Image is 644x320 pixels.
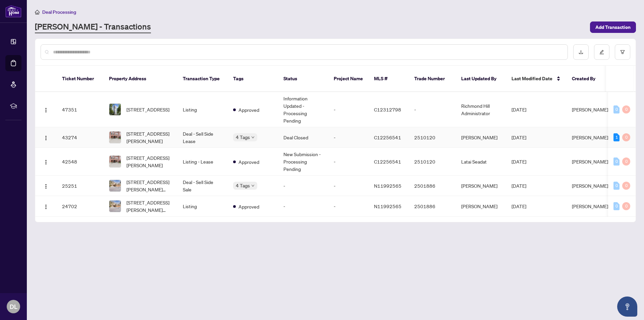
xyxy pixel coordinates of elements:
th: Status [278,66,328,92]
th: Last Modified Date [506,66,567,92]
td: - [328,196,369,217]
span: N11992565 [374,203,401,209]
img: Logo [43,135,49,141]
span: 4 Tags [236,133,250,141]
span: [DATE] [512,106,526,112]
button: Logo [41,132,51,143]
td: [PERSON_NAME] [456,196,506,217]
span: edit [599,50,604,54]
button: download [573,44,589,60]
span: [PERSON_NAME] [572,183,608,189]
td: Deal Closed [278,127,328,148]
span: [STREET_ADDRESS][PERSON_NAME] [126,130,172,145]
th: Ticket Number [57,66,104,92]
img: logo [5,5,21,17]
td: Richmond Hill Administrator [456,92,506,127]
div: 1 [613,133,620,141]
div: 0 [613,157,620,166]
div: 0 [613,202,620,210]
span: [PERSON_NAME] [572,158,608,165]
span: [STREET_ADDRESS][PERSON_NAME][PERSON_NAME] [126,178,172,193]
span: download [579,50,583,54]
td: Latai Seadat [456,148,506,176]
div: 0 [622,182,630,190]
span: DL [10,302,17,311]
th: Transaction Type [177,66,228,92]
img: thumbnail-img [109,104,121,115]
span: [STREET_ADDRESS][PERSON_NAME] [126,154,172,169]
th: Tags [228,66,278,92]
td: - [328,92,369,127]
span: Add Transaction [595,22,631,33]
td: Listing [177,196,228,217]
button: edit [594,44,609,60]
td: New Submission - Processing Pending [278,148,328,176]
th: Project Name [328,66,369,92]
td: Information Updated - Processing Pending [278,92,328,127]
span: 4 Tags [236,182,250,189]
img: Logo [43,184,49,189]
span: [DATE] [512,134,526,140]
td: 42548 [57,148,104,176]
span: Last Modified Date [512,75,552,82]
button: Logo [41,156,51,167]
span: [DATE] [512,183,526,189]
th: Last Updated By [456,66,506,92]
span: N11992565 [374,183,401,189]
span: C12312798 [374,106,401,112]
span: down [251,184,255,187]
td: - [278,176,328,196]
button: Add Transaction [590,21,636,33]
span: filter [620,50,625,54]
img: thumbnail-img [109,200,121,212]
td: 2510120 [409,148,456,176]
td: Deal - Sell Side Sale [177,176,228,196]
span: [PERSON_NAME] [572,106,608,112]
span: [DATE] [512,203,526,209]
span: C12256541 [374,158,401,165]
td: [PERSON_NAME] [456,176,506,196]
img: thumbnail-img [109,156,121,167]
div: 0 [622,157,630,166]
button: Logo [41,180,51,191]
span: Approved [238,203,259,210]
td: 25251 [57,176,104,196]
img: Logo [43,107,49,113]
img: Logo [43,159,49,165]
span: [STREET_ADDRESS] [126,106,169,113]
span: [PERSON_NAME] [572,203,608,209]
button: Open asap [617,296,637,317]
button: Logo [41,104,51,115]
img: Logo [43,204,49,210]
td: Deal - Sell Side Lease [177,127,228,148]
div: 0 [613,182,620,190]
td: 24702 [57,196,104,217]
td: - [278,196,328,217]
td: - [328,127,369,148]
td: 2501886 [409,176,456,196]
span: [DATE] [512,158,526,165]
td: Listing [177,92,228,127]
td: - [328,176,369,196]
span: Approved [238,158,259,166]
span: Approved [238,106,259,113]
button: Logo [41,201,51,212]
td: - [328,148,369,176]
td: Listing - Lease [177,148,228,176]
div: 0 [622,105,630,113]
img: thumbnail-img [109,132,121,143]
span: [STREET_ADDRESS][PERSON_NAME][PERSON_NAME] [126,199,172,214]
td: 43274 [57,127,104,148]
th: Trade Number [409,66,456,92]
button: filter [615,44,630,60]
td: 2510120 [409,127,456,148]
img: thumbnail-img [109,180,121,191]
span: down [251,136,255,139]
div: 0 [622,202,630,210]
span: [PERSON_NAME] [572,134,608,140]
th: MLS # [369,66,409,92]
td: 47351 [57,92,104,127]
span: home [35,10,40,14]
td: 2501886 [409,196,456,217]
td: - [409,92,456,127]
